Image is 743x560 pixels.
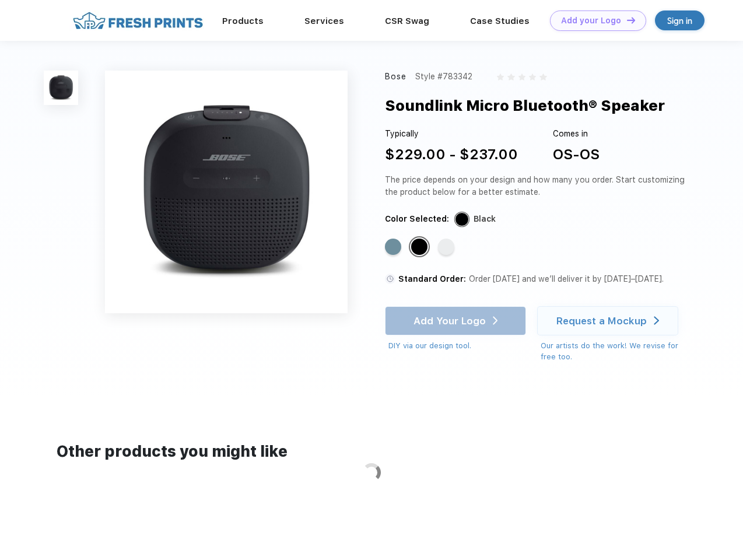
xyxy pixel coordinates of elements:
[385,239,401,255] div: Stone Blue
[44,71,78,105] img: func=resize&h=100
[469,274,664,283] span: Order [DATE] and we’ll deliver it by [DATE]–[DATE].
[654,316,659,325] img: white arrow
[507,73,514,80] img: gray_star.svg
[518,73,525,80] img: gray_star.svg
[411,239,427,255] div: Black
[385,94,665,117] div: Soundlink Micro Bluetooth® Speaker
[398,274,466,283] span: Standard Order:
[561,16,621,26] div: Add your Logo
[556,315,647,327] div: Request a Mockup
[474,213,496,225] div: Black
[415,71,472,83] div: Style #783342
[655,10,705,30] a: Sign in
[304,16,344,26] a: Services
[385,16,429,26] a: CSR Swag
[497,73,504,80] img: gray_star.svg
[539,73,546,80] img: gray_star.svg
[222,16,264,26] a: Products
[553,144,600,165] div: OS-OS
[105,71,348,313] img: func=resize&h=640
[388,340,526,352] div: DIY via our design tool.
[69,10,206,31] img: fo%20logo%202.webp
[541,340,689,363] div: Our artists do the work! We revise for free too.
[385,213,449,225] div: Color Selected:
[57,440,686,463] div: Other products you might like
[385,274,395,284] img: standard order
[627,17,635,23] img: DT
[385,144,518,165] div: $229.00 - $237.00
[438,239,454,255] div: White Smoke
[385,174,689,198] div: The price depends on your design and how many you order. Start customizing the product below for ...
[385,71,407,83] div: Bose
[667,14,692,27] div: Sign in
[529,73,536,80] img: gray_star.svg
[553,128,600,140] div: Comes in
[385,128,518,140] div: Typically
